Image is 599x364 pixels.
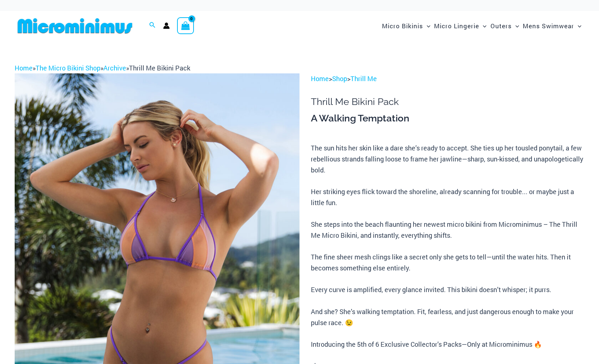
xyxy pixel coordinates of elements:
[311,96,584,108] h1: Thrill Me Bikini Pack
[479,17,486,35] span: Menu Toggle
[311,73,584,84] p: > >
[36,63,100,72] a: The Micro Bikini Shop
[311,112,584,125] h3: A Walking Temptation
[149,21,156,30] a: Search icon link
[129,63,190,72] span: Thrill Me Bikini Pack
[380,15,432,37] a: Micro BikinisMenu ToggleMenu Toggle
[15,63,33,72] a: Home
[382,17,423,35] span: Micro Bikinis
[311,143,584,350] p: The sun hits her skin like a dare she’s ready to accept. She ties up her tousled ponytail, a few ...
[490,17,512,35] span: Outers
[15,63,190,72] span: » » »
[332,74,347,83] a: Shop
[512,17,519,35] span: Menu Toggle
[523,17,574,35] span: Mens Swimwear
[574,17,581,35] span: Menu Toggle
[434,17,479,35] span: Micro Lingerie
[177,17,194,34] a: View Shopping Cart, empty
[521,15,583,37] a: Mens SwimwearMenu ToggleMenu Toggle
[103,63,126,72] a: Archive
[423,17,430,35] span: Menu Toggle
[432,15,488,37] a: Micro LingerieMenu ToggleMenu Toggle
[489,15,521,37] a: OutersMenu ToggleMenu Toggle
[379,14,584,38] nav: Site Navigation
[163,22,170,29] a: Account icon link
[350,74,377,83] a: Thrill Me
[15,18,135,34] img: MM SHOP LOGO FLAT
[311,74,329,83] a: Home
